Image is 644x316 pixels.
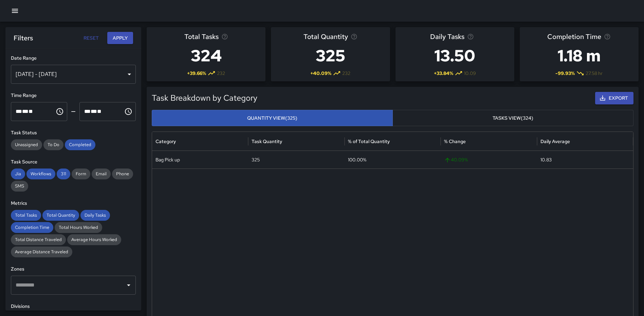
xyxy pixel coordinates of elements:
span: Total Tasks [184,31,219,42]
span: Total Distance Traveled [11,236,66,243]
svg: Average time taken to complete tasks in the selected period, compared to the previous period. [604,33,611,40]
span: Average Hours Worked [67,236,121,243]
span: Email [92,171,111,177]
span: 311 [57,171,70,177]
button: Choose time, selected time is 11:59 PM [122,105,135,118]
span: 10.09 [464,70,476,77]
div: Form [72,169,90,179]
svg: Average number of tasks per day in the selected period, compared to the previous period. [467,33,474,40]
h6: Task Source [11,158,136,166]
div: Total Tasks [11,210,41,221]
div: Average Distance Traveled [11,246,72,257]
span: 27.58 hr [586,70,603,77]
span: Total Hours Worked [55,224,102,231]
span: Average Distance Traveled [11,249,72,255]
div: 325 [248,151,344,169]
span: -99.93 % [555,70,575,77]
span: Hours [16,109,22,114]
h6: Metrics [11,200,136,207]
svg: Total task quantity in the selected period, compared to the previous period. [351,33,357,40]
div: Workflows [26,169,55,179]
h6: Divisions [11,303,136,310]
span: Completion Time [11,224,53,231]
h6: Date Range [11,55,136,62]
button: Open [124,280,133,290]
span: To Do [43,141,63,148]
div: Total Quantity [42,210,79,221]
div: % of Total Quantity [348,138,390,144]
span: Jia [11,171,25,177]
span: Daily Tasks [430,31,464,42]
div: Category [155,138,176,144]
h3: 324 [184,42,228,69]
h6: Filters [14,33,33,43]
div: 311 [57,169,70,179]
button: Quantity View(325) [152,110,393,126]
div: Total Hours Worked [55,222,102,233]
h6: Task Status [11,129,136,137]
span: Meridiem [29,109,33,114]
h3: 325 [303,42,357,69]
span: + 39.66 % [187,70,206,77]
button: Reset [80,32,102,44]
span: Workflows [26,171,55,177]
h6: Time Range [11,92,136,99]
div: Total Distance Traveled [11,234,66,245]
span: Total Quantity [42,212,79,219]
span: Total Tasks [11,212,41,219]
button: Choose time, selected time is 12:00 AM [53,105,67,118]
span: + 40.09 % [310,70,331,77]
span: Form [72,171,90,177]
span: Completion Time [547,31,601,42]
span: 40.09 % [444,151,533,169]
div: Unassigned [11,139,42,150]
div: Email [92,169,111,179]
button: Apply [107,32,133,44]
span: Daily Tasks [80,212,110,219]
span: 232 [342,70,350,77]
div: Task Quantity [252,138,282,144]
span: Meridiem [97,109,102,114]
span: Minutes [22,109,29,114]
span: Completed [65,141,95,148]
h3: 13.50 [430,42,479,69]
button: Tasks View(324) [392,110,633,126]
div: Daily Tasks [80,210,110,221]
span: Total Quantity [303,31,348,42]
h5: Task Breakdown by Category [152,93,512,103]
div: Bag Pick up [152,151,248,169]
span: SMS [11,183,28,190]
div: Completed [65,139,95,150]
h6: Zones [11,265,136,273]
div: Jia [11,169,25,179]
div: 100.00% [345,151,441,169]
div: To Do [43,139,63,150]
h3: 1.18 m [547,42,611,69]
div: % Change [444,138,466,144]
div: Average Hours Worked [67,234,121,245]
div: 10.83 [537,151,633,169]
div: Phone [112,169,133,179]
svg: Total number of tasks in the selected period, compared to the previous period. [221,33,228,40]
button: Export [595,92,633,104]
div: Daily Average [540,138,570,144]
span: Minutes [91,109,97,114]
span: + 33.84 % [434,70,453,77]
span: Hours [84,109,91,114]
div: [DATE] - [DATE] [11,65,136,84]
span: Phone [112,171,133,177]
span: Unassigned [11,141,42,148]
span: 232 [217,70,225,77]
div: SMS [11,181,28,192]
div: Completion Time [11,222,53,233]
